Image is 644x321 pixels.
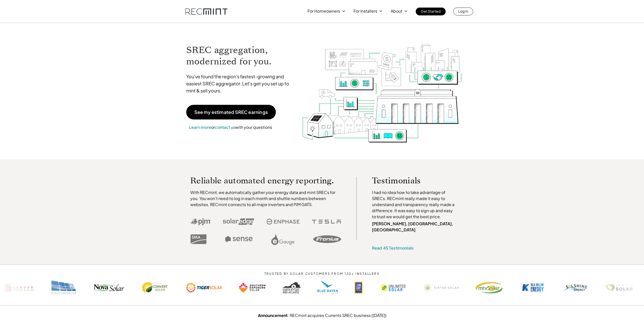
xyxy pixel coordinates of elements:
[194,110,268,114] p: See my estimated SREC earnings
[421,8,441,15] p: Get Started
[189,125,211,130] a: Learn more
[190,189,341,208] p: With RECmint, we automatically gather your energy data and mint SRECs for you. You won't need to ...
[249,272,395,276] p: TRUSTED BY SOLAR CUSTOMERS FROM 120+ INSTALLERS
[372,177,447,184] p: Testimonials
[186,44,294,67] h1: SREC aggregation, modernized for you.
[186,105,276,119] a: See my estimated SREC earnings
[391,8,402,15] p: About
[301,31,463,144] img: RECmint value cycle
[307,8,340,15] p: For Homeowners
[186,124,275,131] p: or with your questions
[215,125,235,130] a: contact us
[416,8,446,15] a: Get Started
[458,8,468,15] p: Log In
[186,73,294,94] p: You've found the region's fastest-growing and easiest SREC aggregator. Let's get you set up to mi...
[258,313,386,318] a: Announcement: RECmint acquires Currents SREC business ([DATE])
[190,177,341,184] p: Reliable automated energy reporting.
[372,189,457,220] p: I had no idea how to take advantage of SRECs. RECmint really made it easy to understand and trans...
[372,245,413,251] a: Read 45 Testimonials
[258,313,288,318] strong: Announcement
[453,8,473,15] a: Log In
[372,221,457,233] p: [PERSON_NAME], [GEOGRAPHIC_DATA], [GEOGRAPHIC_DATA]
[354,8,377,15] p: For Installers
